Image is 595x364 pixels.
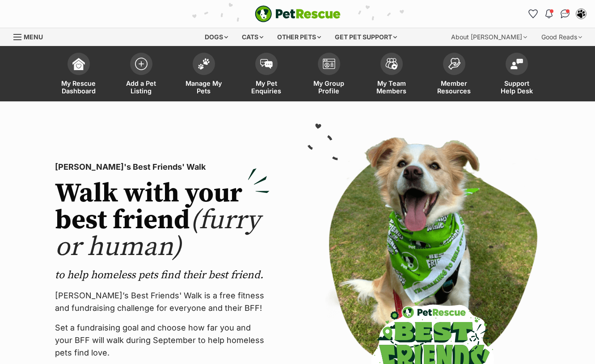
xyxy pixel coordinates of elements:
a: My Pet Enquiries [235,48,298,101]
img: notifications-46538b983faf8c2785f20acdc204bb7945ddae34d4c08c2a6579f10ce5e182be.svg [545,9,553,18]
a: Favourites [526,7,540,21]
img: Lynda Smith profile pic [577,9,586,18]
div: Cats [236,28,270,46]
a: PetRescue [255,5,341,22]
img: manage-my-pets-icon-02211641906a0b7f246fdf0571729dbe1e7629f14944591b6c1af311fb30b64b.svg [198,58,210,70]
span: My Group Profile [309,79,349,95]
div: Dogs [198,28,234,46]
span: Manage My Pets [184,79,224,95]
a: Manage My Pets [173,48,235,101]
div: Get pet support [329,28,403,46]
p: [PERSON_NAME]'s Best Friends' Walk [55,161,270,173]
p: to help homeless pets find their best friend. [55,268,270,282]
span: My Team Members [371,79,412,95]
button: Notifications [542,7,556,21]
a: My Group Profile [298,48,360,101]
img: logo-e224e6f780fb5917bec1dbf3a21bbac754714ae5b6737aabdf751b685950b380.svg [255,5,341,22]
span: (furry or human) [55,204,260,264]
img: group-profile-icon-3fa3cf56718a62981997c0bc7e787c4b2cf8bcc04b72c1350f741eb67cf2f40e.svg [323,59,335,69]
div: About [PERSON_NAME] [445,28,533,46]
h2: Walk with your best friend [55,180,270,261]
img: chat-41dd97257d64d25036548639549fe6c8038ab92f7586957e7f3b1b290dea8141.svg [561,9,570,18]
a: My Team Members [360,48,423,101]
a: Member Resources [423,48,485,101]
div: Good Reads [535,28,588,46]
img: pet-enquiries-icon-7e3ad2cf08bfb03b45e93fb7055b45f3efa6380592205ae92323e6603595dc1f.svg [260,59,273,69]
a: Add a Pet Listing [110,48,173,101]
img: add-pet-listing-icon-0afa8454b4691262ce3f59096e99ab1cd57d4a30225e0717b998d2c9b9846f56.svg [135,58,148,70]
img: member-resources-icon-8e73f808a243e03378d46382f2149f9095a855e16c252ad45f914b54edf8863c.svg [448,58,460,70]
a: Conversations [558,7,572,21]
div: Other pets [271,28,327,46]
span: My Pet Enquiries [246,79,287,95]
a: My Rescue Dashboard [47,48,110,101]
span: Add a Pet Listing [121,79,161,95]
button: My account [574,7,588,21]
p: [PERSON_NAME]’s Best Friends' Walk is a free fitness and fundraising challenge for everyone and t... [55,289,270,314]
a: Support Help Desk [485,48,548,101]
a: Menu [13,28,49,44]
span: Member Resources [434,79,474,95]
p: Set a fundraising goal and choose how far you and your BFF will walk during September to help hom... [55,322,270,359]
span: Menu [24,33,43,41]
img: dashboard-icon-eb2f2d2d3e046f16d808141f083e7271f6b2e854fb5c12c21221c1fb7104beca.svg [72,58,85,70]
img: team-members-icon-5396bd8760b3fe7c0b43da4ab00e1e3bb1a5d9ba89233759b79545d2d3fc5d0d.svg [385,58,398,70]
ul: Account quick links [526,7,588,21]
img: help-desk-icon-fdf02630f3aa405de69fd3d07c3f3aa587a6932b1a1747fa1d2bba05be0121f9.svg [511,59,523,69]
span: My Rescue Dashboard [59,79,99,95]
span: Support Help Desk [497,79,537,95]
